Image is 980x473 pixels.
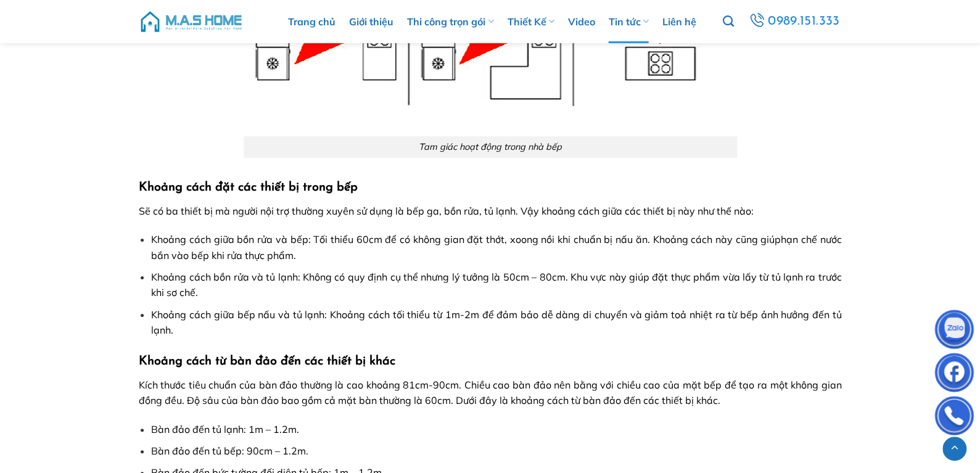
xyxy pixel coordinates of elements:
span: Khoảng cách giữa bếp nấu và tủ lạnh: Khoảng cách tối thiểu từ 1m-2m để đảm bảo dễ dàng di chuyển ... [151,308,841,337]
img: Phone [936,399,973,436]
span: hạn chế nước bắn vào bếp khi rửa thực phẩm. [151,233,841,261]
strong: Khoảng cách từ bàn đảo đến các thiết bị khác [139,355,395,368]
a: Tìm kiếm [722,9,733,35]
span: Bàn đảo đến tủ bếp: 90cm – 1.2m. [151,445,308,457]
img: Facebook [936,356,973,393]
span: Tam giác hoạt động trong nhà bếp [419,141,562,152]
span: 0989.151.333 [767,11,841,32]
span: Kích thước tiêu chuẩn của bàn đảo thường là cao khoảng 81cm-90cm. Chiều cao bàn đảo nên bằng với ... [139,379,842,407]
a: Lên đầu trang [942,437,966,461]
span: Bàn đảo đến tủ lạnh: 1m – 1.2m. [151,423,299,435]
span: Khoảng cách bồn rửa và tủ lạnh: Không có quy định cụ thể nhưng lý tưởng là 50cm – 80cm. Khu vực n... [151,271,841,299]
span: Khoảng cách giữa bồn rửa và bếp: Tối thiểu 60cm để có không gian đặt thớt, xoong nồi khi chuẩn bị... [151,233,841,261]
span: Sẽ có ba thiết bị mà người nội trợ thường xuyên sử dụng là bếp ga, bồn rửa, tủ lạnh. Vậy khoảng c... [139,205,754,217]
strong: Khoảng cách đặt các thiết bị trong bếp [139,181,358,194]
img: Zalo [936,313,973,350]
a: 0989.151.333 [746,10,842,33]
img: M.A.S HOME – Tổng Thầu Thiết Kế Và Xây Nhà Trọn Gói [139,3,244,40]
